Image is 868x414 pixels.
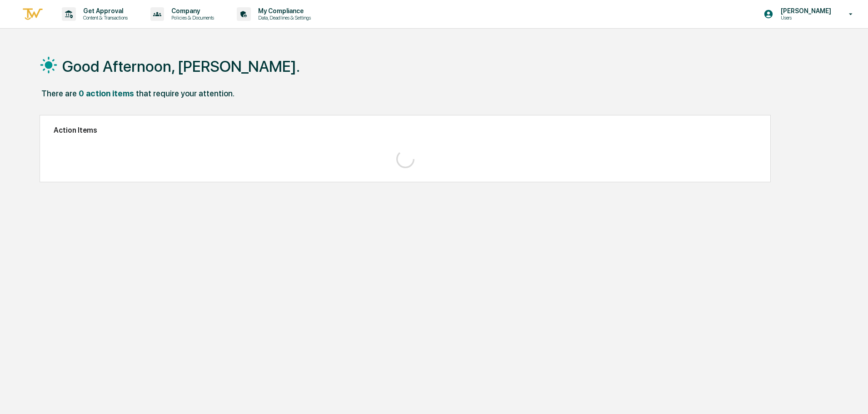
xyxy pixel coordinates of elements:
[76,15,132,21] p: Content & Transactions
[54,126,757,135] h2: Action Items
[773,7,836,15] p: [PERSON_NAME]
[136,89,234,98] div: that require your attention.
[164,15,219,21] p: Policies & Documents
[22,7,44,22] img: logo
[41,89,77,98] div: There are
[251,15,315,21] p: Data, Deadlines & Settings
[773,15,836,21] p: Users
[251,7,315,15] p: My Compliance
[79,89,134,98] div: 0 action items
[76,7,132,15] p: Get Approval
[62,57,300,75] h1: Good Afternoon, [PERSON_NAME].
[164,7,219,15] p: Company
